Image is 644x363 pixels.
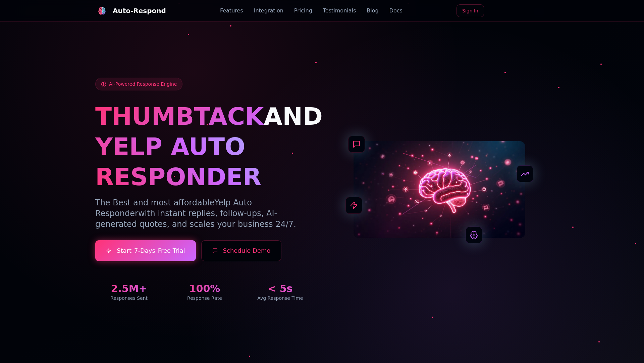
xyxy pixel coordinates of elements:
[367,7,378,15] a: Blog
[201,240,282,261] button: Schedule Demo
[95,197,314,230] p: The Best and most affordable with instant replies, follow-ups, AI-generated quotes, and scales yo...
[323,7,356,15] a: Testimonials
[247,295,314,301] div: Avg Response Time
[220,7,243,15] a: Features
[95,4,166,17] a: Auto-Respond LogoAuto-Respond
[113,6,166,15] div: Auto-Respond
[294,7,312,15] a: Pricing
[171,295,238,301] div: Response Rate
[95,295,163,301] div: Responses Sent
[95,102,264,130] span: THUMBTACK
[95,240,196,261] a: Start7-DaysFree Trial
[134,246,155,255] span: 7-Days
[354,141,525,238] img: AI Neural Network Brain
[254,7,283,15] a: Integration
[247,283,314,295] div: < 5s
[264,102,323,130] span: AND
[171,283,238,295] div: 100%
[98,7,106,15] img: Auto-Respond Logo
[486,4,552,18] iframe: Sign in with Google Button
[95,198,252,218] span: Yelp Auto Responder
[109,81,177,87] span: AI-Powered Response Engine
[95,283,163,295] div: 2.5M+
[389,7,402,15] a: Docs
[457,4,484,17] a: Sign In
[95,131,314,192] h1: YELP AUTO RESPONDER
